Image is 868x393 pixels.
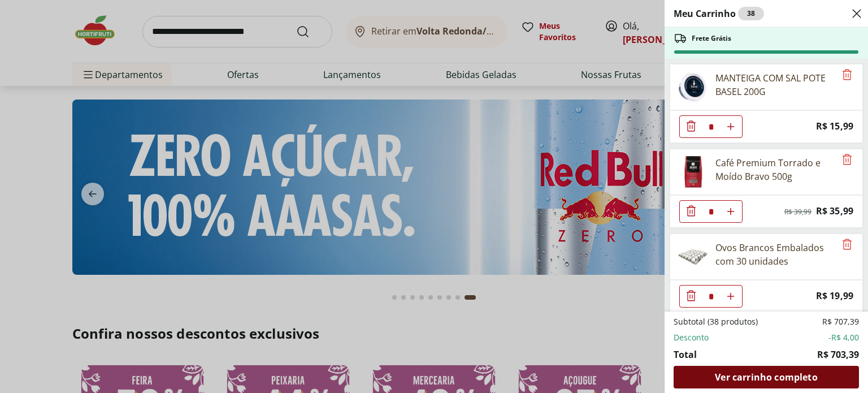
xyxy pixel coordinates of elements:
[840,238,854,252] button: Remove
[738,7,764,20] div: 38
[719,200,742,223] button: Aumentar Quantidade
[674,7,764,20] h2: Meu Carrinho
[702,116,719,137] input: Quantidade Atual
[816,288,853,304] span: R$ 19,99
[719,285,742,308] button: Aumentar Quantidade
[680,285,702,308] button: Diminuir Quantidade
[816,119,853,134] span: R$ 15,99
[715,71,835,98] div: MANTEIGA COM SAL POTE BASEL 200G
[677,241,709,273] img: Ovos Brancos Embalados com 30 unidades
[674,366,859,388] a: Ver carrinho completo
[715,156,835,183] div: Café Premium Torrado e Moído Bravo 500g
[680,200,702,223] button: Diminuir Quantidade
[715,241,835,268] div: Ovos Brancos Embalados com 30 unidades
[715,373,817,382] span: Ver carrinho completo
[719,115,742,138] button: Aumentar Quantidade
[674,348,697,361] span: Total
[816,204,853,219] span: R$ 35,99
[677,71,709,103] img: Principal
[692,34,731,43] span: Frete Grátis
[840,68,854,82] button: Remove
[680,115,702,138] button: Diminuir Quantidade
[674,332,709,343] span: Desconto
[674,316,758,327] span: Subtotal (38 produtos)
[822,316,859,327] span: R$ 707,39
[702,286,719,307] input: Quantidade Atual
[784,208,811,217] span: R$ 39,99
[817,348,859,361] span: R$ 703,39
[702,201,719,222] input: Quantidade Atual
[677,156,709,188] img: Café Premium Torrado e Moído Bravo 500g
[828,332,859,343] span: -R$ 4,00
[840,153,854,167] button: Remove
